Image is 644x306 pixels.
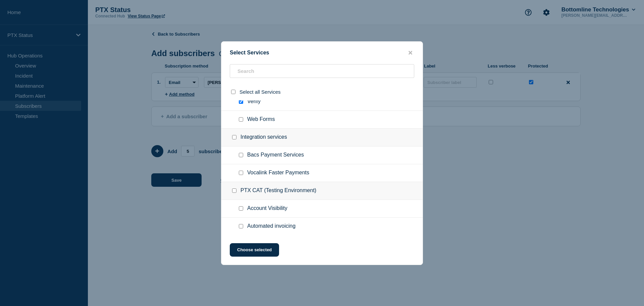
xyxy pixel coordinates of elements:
[247,223,296,230] span: Automated invoicing
[231,90,235,94] input: select all checkbox
[247,205,287,212] span: Account Visibility
[239,117,243,122] input: Web Forms checkbox
[239,89,281,95] span: Select all Services
[239,171,243,175] input: Vocalink Faster Payments checkbox
[221,50,423,56] div: Select Services
[247,116,275,123] span: Web Forms
[221,182,423,200] div: PTX CAT (Testing Environment)
[232,188,236,193] input: PTX CAT (Testing Environment) checkbox
[247,98,261,105] span: Verify
[247,170,309,176] span: Vocalink Faster Payments
[232,135,236,139] input: Integration services checkbox
[239,224,243,228] input: Automated invoicing checkbox
[239,99,243,104] input: Verify checkbox
[239,153,243,157] input: Bacs Payment Services checkbox
[221,129,423,146] div: Integration services
[247,152,304,159] span: Bacs Payment Services
[230,64,414,78] input: Search
[407,50,414,56] button: close button
[239,206,243,211] input: Account Visibility checkbox
[230,243,279,257] button: Choose selected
